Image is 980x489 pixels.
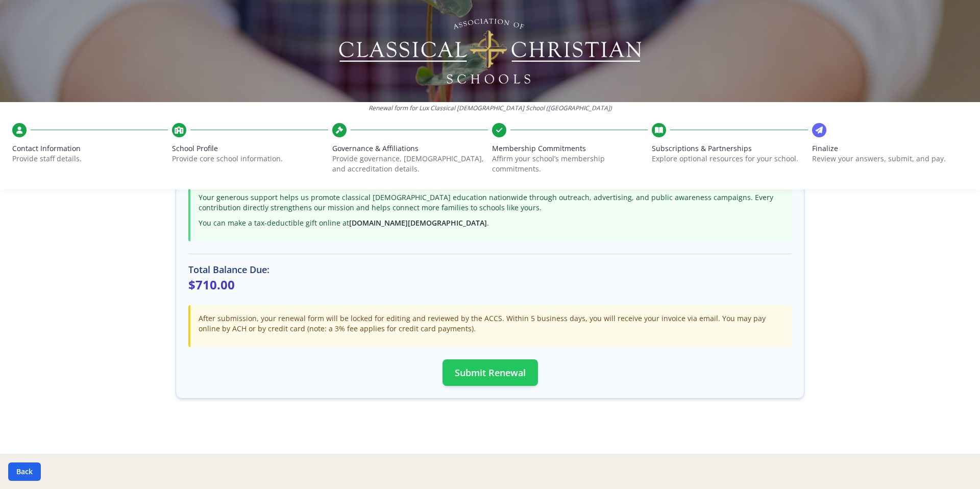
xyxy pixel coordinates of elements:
[652,143,807,154] span: Subscriptions & Partnerships
[199,313,783,334] p: After submission, your renewal form will be locked for editing and reviewed by the ACCS. Within 5...
[652,154,807,164] p: Explore optional resources for your school.
[8,462,41,481] button: Back
[337,15,643,87] img: Logo
[332,143,488,154] span: Governance & Affiliations
[349,218,487,228] a: [DOMAIN_NAME][DEMOGRAPHIC_DATA]
[12,154,168,164] p: Provide staff details.
[188,277,792,293] p: $710.00
[172,143,328,154] span: School Profile
[812,154,968,164] p: Review your answers, submit, and pay.
[443,359,538,386] button: Submit Renewal
[188,262,792,277] h3: Total Balance Due:
[332,154,488,174] p: Provide governance, [DEMOGRAPHIC_DATA], and accreditation details.
[492,154,648,174] p: Affirm your school’s membership commitments.
[199,192,783,213] p: Your generous support helps us promote classical [DEMOGRAPHIC_DATA] education nationwide through ...
[812,143,968,154] span: Finalize
[492,143,648,154] span: Membership Commitments
[12,143,168,154] span: Contact Information
[199,218,783,228] p: You can make a tax-deductible gift online at .
[172,154,328,164] p: Provide core school information.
